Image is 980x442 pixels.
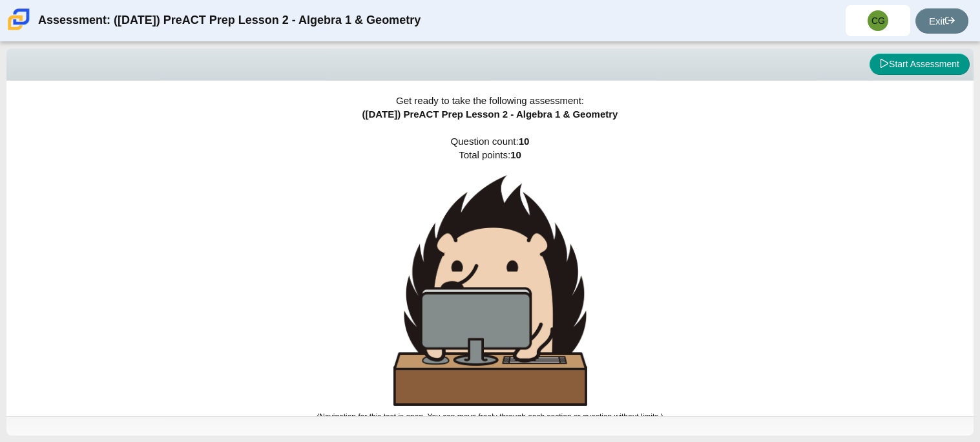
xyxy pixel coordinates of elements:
[519,136,530,147] b: 10
[38,5,421,36] div: Assessment: ([DATE]) PreACT Prep Lesson 2 - Algebra 1 & Geometry
[317,412,663,421] small: (Navigation for this test is open. You can move freely through each section or question without l...
[871,16,885,25] span: CG
[393,175,587,406] img: hedgehog-behind-computer-large.png
[317,136,663,421] span: Question count: Total points:
[362,109,618,120] span: ([DATE]) PreACT Prep Lesson 2 - Algebra 1 & Geometry
[5,24,32,35] a: Carmen School of Science & Technology
[396,95,584,106] span: Get ready to take the following assessment:
[510,149,521,160] b: 10
[870,54,970,76] button: Start Assessment
[5,6,32,33] img: Carmen School of Science & Technology
[915,8,968,34] a: Exit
